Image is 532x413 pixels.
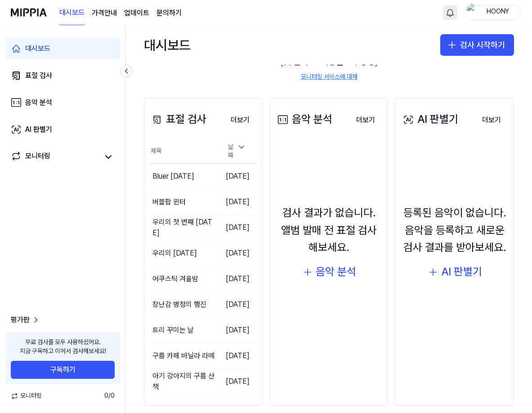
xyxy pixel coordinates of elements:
[301,72,358,81] a: 모니터링 서비스에 대해
[441,263,482,280] div: AI 판별기
[104,391,115,400] span: 0 / 0
[349,110,382,129] a: 더보기
[467,4,478,22] img: profile
[150,139,217,164] th: 제목
[302,263,356,280] button: 음악 분석
[152,299,206,310] div: 장난감 병정의 행진
[401,204,508,256] div: 등록된 음악이 없습니다. 음악을 등록하고 새로운 검사 결과를 받아보세요.
[152,217,217,238] div: 우리의 첫 번째 [DATE]
[217,189,257,215] td: [DATE]
[25,124,52,135] div: AI 판별기
[224,111,257,129] button: 더보기
[276,204,383,256] div: 검사 결과가 없습니다. 앨범 발매 전 표절 검사 해보세요.
[475,110,508,129] a: 더보기
[152,248,197,259] div: 우리의 [DATE]
[152,171,194,182] div: Bluer [DATE]
[5,119,120,140] a: AI 판별기
[152,350,215,361] div: 구름 카페 바닐라 라떼
[445,7,456,18] img: 알림
[25,151,50,163] div: 모니터링
[217,266,257,292] td: [DATE]
[217,163,257,189] td: [DATE]
[217,368,257,394] td: [DATE]
[59,0,85,25] a: 대시보드
[5,65,120,86] a: 표절 검사
[217,215,257,240] td: [DATE]
[156,8,182,18] a: 문의하기
[152,325,194,336] div: 트리 꾸미는 날
[124,8,149,18] a: 업데이트
[316,263,356,280] div: 음악 분석
[217,317,257,343] td: [DATE]
[217,292,257,317] td: [DATE]
[349,111,382,129] button: 더보기
[5,38,120,59] a: 대시보드
[11,361,115,379] button: 구독하기
[5,92,120,113] a: 음악 분석
[152,371,217,392] div: 아기 강아지의 구름 산책
[401,111,458,128] div: AI 판별기
[11,391,42,400] span: 모니터링
[440,34,514,56] button: 검사 시작하기
[224,110,257,129] a: 더보기
[480,7,515,17] div: HOONY
[150,111,206,128] div: 표절 검사
[152,274,198,284] div: 어쿠스틱 겨울밤
[11,314,30,325] span: 평가판
[428,263,482,280] button: AI 판별기
[475,111,508,129] button: 더보기
[224,140,250,163] div: 날짜
[464,5,521,20] button: profileHOONY
[11,314,40,325] a: 평가판
[25,97,52,108] div: 음악 분석
[144,34,191,56] div: 대시보드
[217,240,257,266] td: [DATE]
[152,197,186,207] div: 버블팝 윈터
[11,151,98,163] a: 모니터링
[25,70,52,81] div: 표절 검사
[92,8,117,18] a: 가격안내
[276,111,332,128] div: 음악 분석
[217,343,257,368] td: [DATE]
[25,43,50,54] div: 대시보드
[20,338,106,355] div: 무료 검사를 모두 사용하셨어요. 지금 구독하고 이어서 검사해보세요!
